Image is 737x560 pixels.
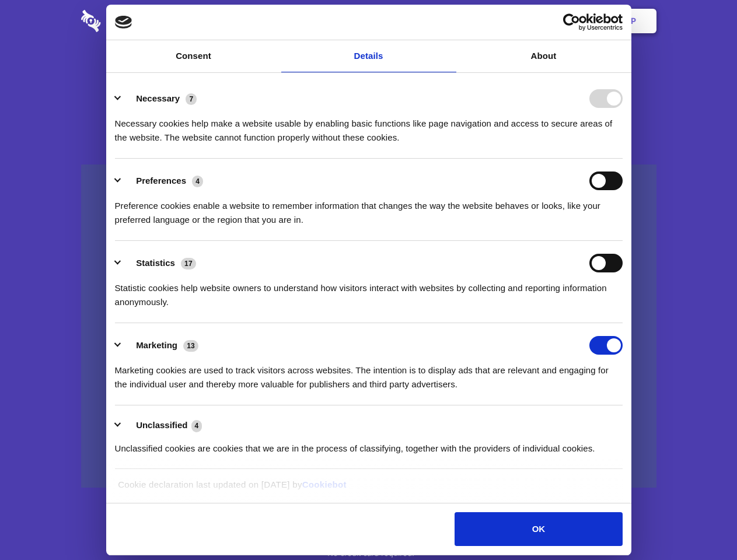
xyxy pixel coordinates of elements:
label: Preferences [136,176,186,185]
a: Consent [106,40,281,72]
button: OK [455,512,622,546]
img: logo [115,16,132,29]
button: Marketing (13) [115,336,206,355]
span: 7 [186,93,197,105]
span: 4 [191,420,202,432]
span: 17 [181,258,196,269]
a: Details [281,40,456,72]
button: Statistics (17) [115,254,204,272]
label: Necessary [136,93,180,103]
span: 4 [192,176,203,187]
label: Statistics [136,258,175,268]
a: Login [529,3,580,39]
button: Preferences (4) [115,171,211,190]
iframe: Drift Widget Chat Controller [679,502,723,546]
button: Necessary (7) [115,89,204,108]
span: 13 [183,340,198,352]
a: Wistia video thumbnail [81,164,656,488]
a: Cookiebot [302,480,347,489]
button: Unclassified (4) [115,418,209,433]
a: Pricing [343,3,393,39]
h4: Auto-redaction of sensitive data, encrypted data sharing and self-destructing private chats. Shar... [81,106,656,145]
div: Cookie declaration last updated on [DATE] by [109,478,628,501]
a: Usercentrics Cookiebot - opens in a new window [521,13,623,31]
div: Necessary cookies help make a website usable by enabling basic functions like page navigation and... [115,108,623,145]
div: Marketing cookies are used to track visitors across websites. The intention is to display ads tha... [115,355,623,391]
div: Preference cookies enable a website to remember information that changes the way the website beha... [115,190,623,227]
a: About [456,40,631,72]
a: Contact [473,3,527,39]
div: Unclassified cookies are cookies that we are in the process of classifying, together with the pro... [115,433,623,456]
h1: Eliminate Slack Data Loss. [81,52,656,94]
label: Marketing [136,340,177,350]
div: Statistic cookies help website owners to understand how visitors interact with websites by collec... [115,272,623,309]
img: logo-wordmark-white-trans-d4663122ce5f474addd5e946df7df03e33cb6a1c49d2221995e7729f52c070b2.svg [81,10,181,32]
